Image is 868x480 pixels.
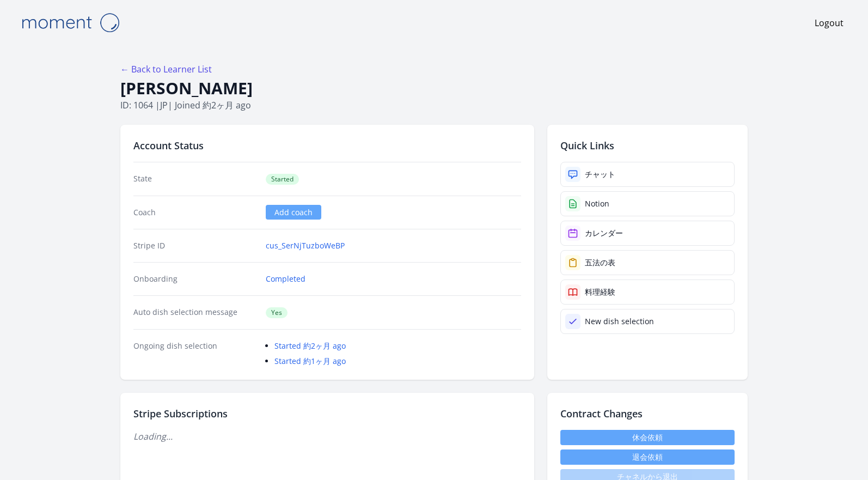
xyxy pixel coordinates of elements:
a: Logout [815,16,843,29]
dt: Stripe ID [133,240,257,251]
a: Started 約2ヶ月 ago [274,341,346,351]
a: Completed [266,274,305,284]
a: 料理経験 [560,280,735,305]
h2: Stripe Subscriptions [133,406,521,421]
a: Notion [560,191,735,216]
a: cus_SerNjTuzboWeBP [266,240,345,251]
p: Loading... [133,430,521,443]
a: カレンダー [560,221,735,246]
a: Started 約1ヶ月 ago [274,356,346,366]
div: New dish selection [585,316,654,327]
button: 退会依頼 [560,449,735,465]
div: 五法の表 [585,257,615,268]
img: Moment [16,9,125,37]
dt: Ongoing dish selection [133,341,257,367]
dt: Coach [133,207,257,218]
div: チャット [585,169,615,180]
div: カレンダー [585,228,623,239]
a: New dish selection [560,309,735,334]
dt: State [133,173,257,185]
a: ← Back to Learner List [120,63,212,75]
dt: Auto dish selection message [133,307,257,318]
a: チャット [560,162,735,187]
a: Add coach [266,205,321,220]
span: Started [266,174,299,185]
span: Yes [266,307,288,318]
a: 五法の表 [560,250,735,275]
h1: [PERSON_NAME] [120,78,748,99]
a: 休会依頼 [560,430,735,445]
p: ID: 1064 | | Joined 約2ヶ月 ago [120,99,748,112]
h2: Quick Links [560,138,735,153]
h2: Account Status [133,138,521,153]
div: 料理経験 [585,287,615,297]
dt: Onboarding [133,274,257,284]
span: jp [160,99,168,111]
h2: Contract Changes [560,406,735,421]
div: Notion [585,198,609,209]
